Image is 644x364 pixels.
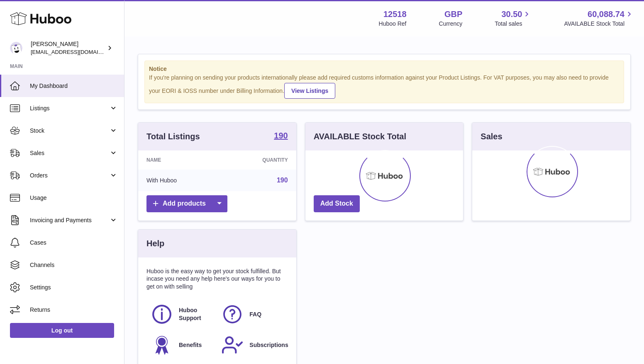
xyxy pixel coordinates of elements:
[30,82,118,90] span: My Dashboard
[30,149,109,157] span: Sales
[30,284,118,291] span: Settings
[31,49,122,55] span: [EMAIL_ADDRESS][DOMAIN_NAME]
[439,20,463,28] div: Currency
[379,20,407,28] div: Huboo Ref
[30,239,118,247] span: Cases
[149,65,620,73] strong: Notice
[383,9,407,20] strong: 12518
[277,177,288,184] a: 190
[30,127,109,135] span: Stock
[249,341,288,349] span: Subscriptions
[588,9,624,20] span: 60,088.74
[151,334,213,356] a: Benefits
[31,40,105,56] div: [PERSON_NAME]
[274,131,288,141] a: 190
[138,170,222,191] td: With Huboo
[151,303,213,325] a: Huboo Support
[221,334,283,356] a: Subscriptions
[495,9,532,28] a: 30.50 Total sales
[284,83,335,99] a: View Listings
[564,9,634,28] a: 60,088.74 AVAILABLE Stock Total
[495,20,532,28] span: Total sales
[30,261,118,269] span: Channels
[314,195,360,212] a: Add Stock
[501,9,522,20] span: 30.50
[30,306,118,314] span: Returns
[249,311,261,318] span: FAQ
[30,172,109,180] span: Orders
[30,104,109,112] span: Listings
[30,194,118,202] span: Usage
[564,20,634,28] span: AVAILABLE Stock Total
[10,323,114,338] a: Log out
[138,150,222,170] th: Name
[146,131,200,142] h3: Total Listings
[314,131,406,142] h3: AVAILABLE Stock Total
[179,341,202,349] span: Benefits
[179,306,212,322] span: Huboo Support
[146,267,288,291] p: Huboo is the easy way to get your stock fulfilled. But incase you need any help here's our ways f...
[146,238,164,249] h3: Help
[274,131,288,140] strong: 190
[10,42,22,54] img: caitlin@fancylamp.co
[30,216,109,224] span: Invoicing and Payments
[221,303,283,325] a: FAQ
[444,9,462,20] strong: GBP
[146,195,227,212] a: Add products
[222,150,296,170] th: Quantity
[481,131,502,142] h3: Sales
[149,74,620,99] div: If you're planning on sending your products internationally please add required customs informati...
